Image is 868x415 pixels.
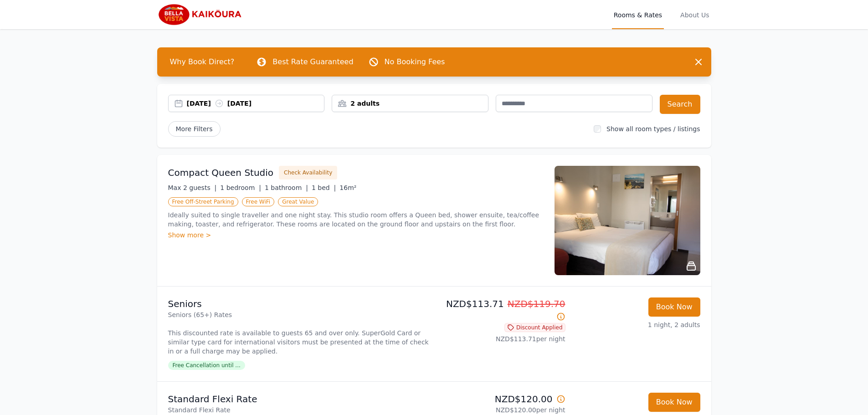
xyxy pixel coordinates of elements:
[168,121,221,137] span: More Filters
[168,166,274,179] h3: Compact Queen Studio
[168,310,431,356] p: Seniors (65+) Rates This discounted rate is available to guests 65 and over only. SuperGold Card ...
[648,297,700,317] button: Book Now
[438,334,565,343] p: NZD$113.71 per night
[385,56,445,67] p: No Booking Fees
[438,393,565,405] p: NZD$120.00
[332,99,488,108] div: 2 adults
[278,197,318,206] span: Great Value
[504,323,565,332] span: Discount Applied
[168,184,217,191] span: Max 2 guests |
[168,231,544,240] div: Show more >
[279,166,337,179] button: Check Availability
[187,99,324,108] div: [DATE] [DATE]
[168,393,431,405] p: Standard Flexi Rate
[648,393,700,412] button: Book Now
[508,298,565,309] span: NZD$119.70
[312,184,336,191] span: 1 bed |
[168,297,431,310] p: Seniors
[438,297,565,323] p: NZD$113.71
[220,184,261,191] span: 1 bedroom |
[265,184,308,191] span: 1 bathroom |
[573,320,700,329] p: 1 night, 2 adults
[242,197,275,206] span: Free WiFi
[272,56,353,67] p: Best Rate Guaranteed
[606,125,700,133] label: Show all room types / listings
[157,4,245,26] img: Bella Vista Kaikoura
[660,95,700,114] button: Search
[168,197,238,206] span: Free Off-Street Parking
[339,184,356,191] span: 16m²
[163,53,242,71] span: Why Book Direct?
[438,405,565,415] p: NZD$120.00 per night
[168,210,544,229] p: Ideally suited to single traveller and one night stay. This studio room offers a Queen bed, showe...
[168,361,245,370] span: Free Cancellation until ...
